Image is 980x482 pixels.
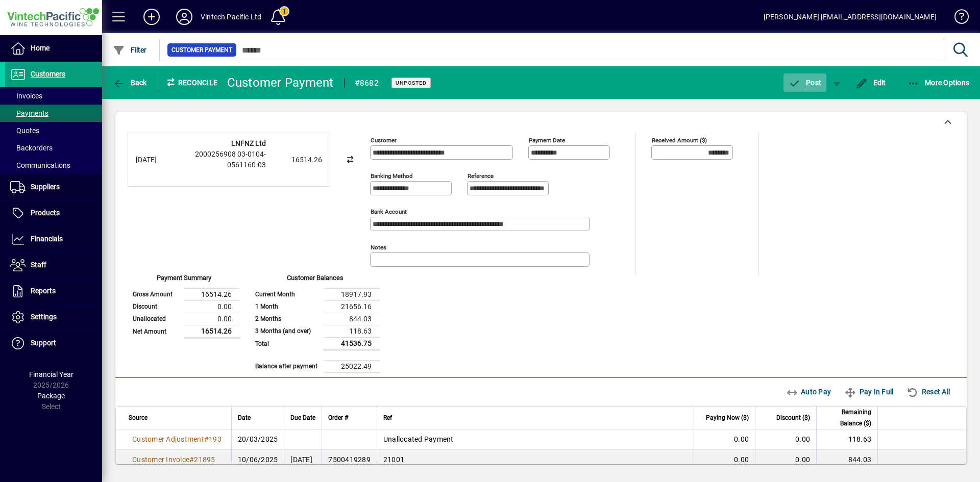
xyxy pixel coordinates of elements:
td: 16514.26 [184,288,240,300]
td: Current Month [250,288,324,300]
span: Remaining Balance ($) [823,407,871,429]
strong: LNFNZ Ltd [231,139,266,147]
span: Settings [31,313,57,321]
span: Customer Invoice [132,455,189,464]
div: Customer Balances [250,273,380,288]
td: [DATE] [284,450,322,470]
td: 21001 [377,450,694,470]
a: Knowledge Base [947,2,967,35]
td: 16514.26 [184,325,240,338]
div: Vintech Pacific Ltd [201,9,261,25]
button: Back [110,73,150,92]
span: Filter [113,46,147,54]
span: Date [238,412,251,423]
div: Customer Payment [227,74,334,91]
button: Add [135,8,168,26]
a: Financials [5,226,102,252]
span: 0.00 [795,435,810,443]
span: Products [31,209,60,217]
td: 1 Month [250,300,324,313]
span: Reports [31,287,56,295]
span: Backorders [10,144,53,152]
span: 193 [209,435,222,443]
div: [DATE] [136,155,177,165]
span: Financial Year [29,370,73,378]
div: 16514.26 [271,155,322,165]
td: 118.63 [324,325,380,337]
td: Net Amount [128,325,184,338]
span: Communications [10,161,70,169]
td: Gross Amount [128,288,184,300]
app-page-header-button: Back [102,73,158,92]
app-page-summary-card: Payment Summary [128,275,240,339]
td: 18917.93 [324,288,380,300]
span: Order # [328,412,348,423]
td: Discount [128,300,184,313]
span: Payments [10,109,48,117]
span: Customers [31,70,65,78]
a: Communications [5,157,102,174]
span: Customer Payment [171,45,232,55]
td: 7500419289 [322,450,377,470]
span: Suppliers [31,183,60,191]
span: Customer Adjustment [132,435,204,443]
button: Filter [110,41,150,59]
a: Payments [5,105,102,122]
a: Home [5,36,102,61]
span: More Options [908,79,970,87]
span: Ref [383,412,392,423]
span: # [189,455,194,464]
td: 0.00 [184,313,240,325]
a: Settings [5,305,102,330]
a: Customer Adjustment#193 [129,434,225,445]
span: Source [129,412,148,423]
div: [PERSON_NAME] [EMAIL_ADDRESS][DOMAIN_NAME] [764,9,937,25]
td: Total [250,337,324,350]
a: Backorders [5,139,102,157]
a: Reports [5,278,102,304]
span: Due Date [290,412,315,423]
a: Staff [5,252,102,278]
td: Unallocated Payment [377,429,694,450]
mat-label: Customer [371,137,397,144]
button: More Options [905,73,972,92]
div: Reconcile [158,74,219,91]
span: Paying Now ($) [706,412,749,423]
mat-label: Banking method [371,172,413,180]
a: Invoices [5,87,102,105]
span: Package [37,392,65,400]
span: Financials [31,235,63,243]
td: 25022.49 [324,360,380,372]
span: Support [31,339,56,347]
td: 2 Months [250,313,324,325]
a: Support [5,331,102,356]
td: 3 Months (and over) [250,325,324,337]
span: 0.00 [734,455,749,464]
a: Customer Invoice#21895 [129,454,219,465]
span: 21895 [194,455,215,464]
div: Payment Summary [128,273,240,288]
a: Suppliers [5,174,102,200]
span: Home [31,44,50,52]
td: Balance after payment [250,360,324,372]
button: Post [783,73,827,92]
mat-label: Reference [468,172,494,180]
span: Staff [31,261,46,269]
mat-label: Received Amount ($) [652,137,707,144]
span: 2000256908 03-0104-0561160-03 [195,150,266,169]
mat-label: Bank Account [371,208,407,215]
td: 41536.75 [324,337,380,350]
td: Unallocated [128,313,184,325]
span: 10/06/2025 [238,455,278,464]
span: P [806,79,811,87]
span: Back [113,79,147,87]
td: 844.03 [324,313,380,325]
span: # [204,435,209,443]
td: 0.00 [184,300,240,313]
button: Profile [168,8,201,26]
span: Discount ($) [776,412,810,423]
span: 118.63 [848,435,872,443]
button: Edit [853,73,889,92]
span: 0.00 [734,435,749,443]
a: Quotes [5,122,102,139]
